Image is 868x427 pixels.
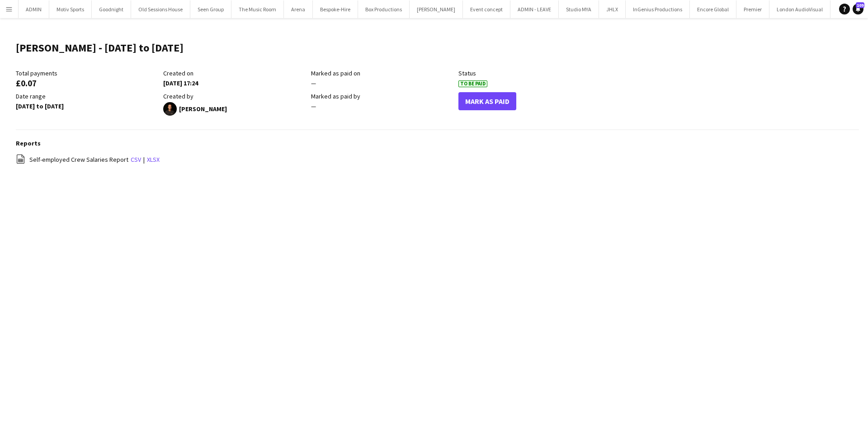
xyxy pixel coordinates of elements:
div: £0.07 [16,79,159,87]
button: ADMIN - LEAVE [510,0,559,18]
button: Arena [284,0,313,18]
div: Date range [16,92,159,100]
div: Created on [163,69,306,77]
button: London AudioVisual [769,0,830,18]
div: Marked as paid by [311,92,454,100]
button: InGenius Productions [626,0,690,18]
div: [DATE] to [DATE] [16,102,159,110]
button: Goodnight [92,0,131,18]
button: ADMIN [19,0,49,18]
a: xlsx [147,155,160,164]
h1: [PERSON_NAME] - [DATE] to [DATE] [16,41,184,55]
a: csv [131,155,141,164]
button: Studio MYA [559,0,599,18]
button: JHLX [599,0,626,18]
a: 109 [853,4,863,14]
button: Seen Group [190,0,231,18]
button: The Music Room [231,0,284,18]
button: Event concept [463,0,510,18]
button: [PERSON_NAME] [410,0,463,18]
span: 109 [856,2,864,8]
div: | [16,154,859,165]
h3: Reports [16,139,859,147]
button: Encore Global [690,0,736,18]
div: Marked as paid on [311,69,454,77]
button: Box Productions [358,0,410,18]
span: — [311,79,316,87]
div: Total payments [16,69,159,77]
span: Self-employed Crew Salaries Report [29,155,128,164]
div: Created by [163,92,306,100]
button: Old Sessions House [131,0,190,18]
button: Mark As Paid [458,92,516,110]
button: Bespoke-Hire [313,0,358,18]
div: [DATE] 17:24 [163,79,306,87]
button: Premier [736,0,769,18]
span: To Be Paid [458,80,487,87]
div: [PERSON_NAME] [163,102,306,116]
button: Motiv Sports [49,0,92,18]
div: Status [458,69,601,77]
span: — [311,102,316,110]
